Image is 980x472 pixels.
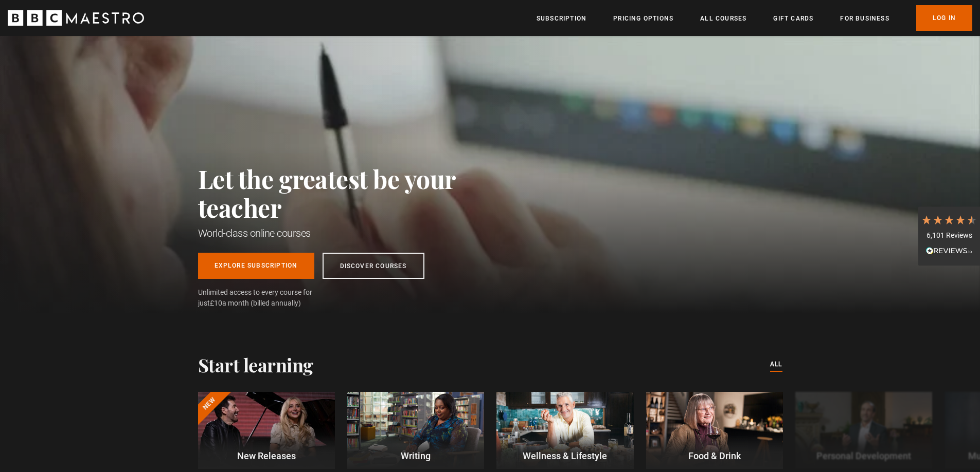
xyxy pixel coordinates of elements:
a: New New Releases [198,392,335,469]
a: Log In [916,5,972,31]
div: Read All Reviews [921,246,977,258]
a: Wellness & Lifestyle [496,392,633,469]
a: All [770,359,782,370]
a: For business [840,13,889,24]
a: Writing [347,392,484,469]
h1: World-class online courses [198,226,502,240]
a: Explore Subscription [198,253,314,279]
div: 4.7 Stars [921,214,977,225]
a: Gift Cards [773,13,813,24]
a: Personal Development [795,392,932,469]
span: Unlimited access to every course for just a month (billed annually) [198,287,337,309]
div: 6,101 ReviewsRead All Reviews [918,206,980,266]
h2: Start learning [198,354,313,375]
a: All Courses [700,13,746,24]
a: Pricing Options [613,13,673,24]
h2: Let the greatest be your teacher [198,164,502,222]
a: Subscription [537,13,586,24]
span: £10 [210,299,222,307]
div: 6,101 Reviews [921,231,977,241]
svg: BBC Maestro [8,10,144,26]
nav: Primary [537,5,972,31]
img: REVIEWS.io [926,247,972,254]
a: Discover Courses [323,253,424,279]
a: Food & Drink [646,392,783,469]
